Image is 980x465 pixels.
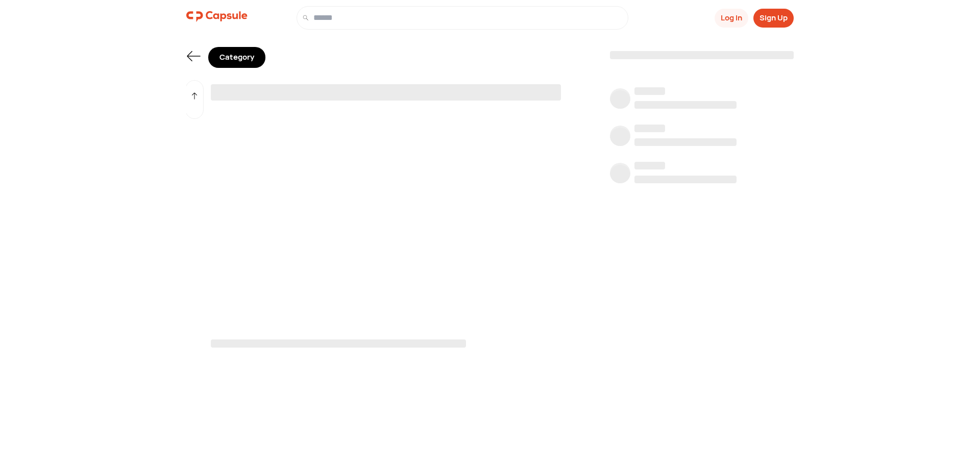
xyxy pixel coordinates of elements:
[634,87,665,95] span: ‌
[610,51,794,59] span: ‌
[634,101,737,109] span: ‌
[634,125,665,132] span: ‌
[610,128,630,148] span: ‌
[634,176,737,183] span: ‌
[634,138,737,146] span: ‌
[186,6,248,30] a: logo
[610,90,630,111] span: ‌
[753,9,794,28] button: Sign Up
[715,9,748,28] button: Log In
[211,339,466,348] span: ‌
[186,6,248,27] img: logo
[208,47,265,68] div: Category
[610,165,630,185] span: ‌
[634,162,665,169] span: ‌
[211,84,561,101] span: ‌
